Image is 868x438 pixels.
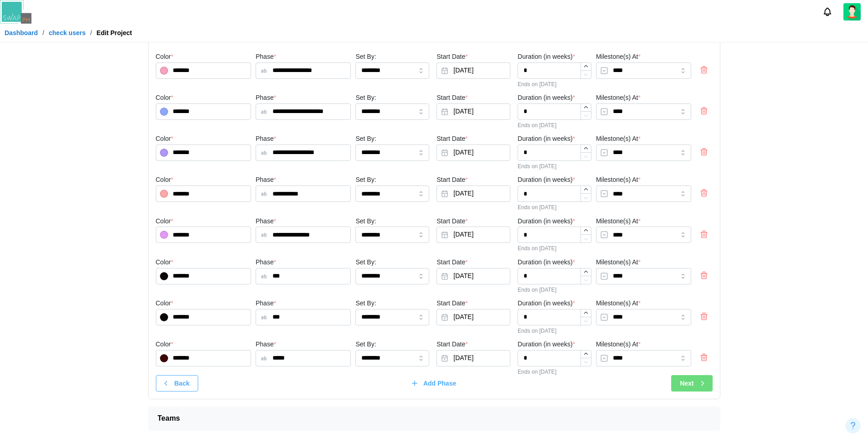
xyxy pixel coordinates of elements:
[518,287,591,293] div: Ends on [DATE]
[518,299,575,309] label: Duration (in weeks)
[518,328,591,334] div: Ends on [DATE]
[156,216,174,227] label: Color
[596,134,641,144] label: Milestone(s) At
[820,4,835,20] button: Notifications
[437,299,467,309] label: Start Date
[596,340,641,350] label: Milestone(s) At
[156,134,174,144] label: Color
[256,52,276,62] label: Phase
[437,62,510,79] button: Aug 11, 2025
[596,258,641,268] label: Milestone(s) At
[355,299,376,309] label: Set By:
[518,340,575,350] label: Duration (in weeks)
[437,227,510,243] button: Aug 11, 2025
[518,216,575,227] label: Duration (in weeks)
[256,299,276,309] label: Phase
[518,134,575,144] label: Duration (in weeks)
[437,340,467,350] label: Start Date
[355,134,376,144] label: Set By:
[596,216,641,227] label: Milestone(s) At
[843,3,861,21] img: 2Q==
[518,204,591,211] div: Ends on [DATE]
[596,52,641,62] label: Milestone(s) At
[518,245,591,252] div: Ends on [DATE]
[518,52,575,62] label: Duration (in weeks)
[596,299,641,309] label: Milestone(s) At
[355,216,376,227] label: Set By:
[437,268,510,284] button: Aug 21, 2025
[355,340,376,350] label: Set By:
[596,93,641,103] label: Milestone(s) At
[437,258,467,268] label: Start Date
[518,122,591,129] div: Ends on [DATE]
[437,216,467,227] label: Start Date
[437,134,467,144] label: Start Date
[518,175,575,185] label: Duration (in weeks)
[256,175,276,185] label: Phase
[156,375,198,392] button: Back
[42,30,44,36] div: /
[437,52,467,62] label: Start Date
[405,375,465,392] button: Add Phase
[671,375,712,392] button: Next
[596,175,641,185] label: Milestone(s) At
[156,93,174,103] label: Color
[256,340,276,350] label: Phase
[437,93,467,103] label: Start Date
[437,144,510,161] button: Aug 11, 2025
[97,30,132,36] div: Edit Project
[423,376,456,391] span: Add Phase
[90,30,92,36] div: /
[175,376,190,391] span: Back
[518,163,591,170] div: Ends on [DATE]
[256,134,276,144] label: Phase
[256,216,276,227] label: Phase
[843,3,861,21] a: Zulqarnain Khalil
[156,340,174,350] label: Color
[518,81,591,88] div: Ends on [DATE]
[518,93,575,103] label: Duration (in weeks)
[437,350,510,366] button: Aug 22, 2025
[355,175,376,185] label: Set By:
[149,407,720,430] button: Teams
[355,52,376,62] label: Set By:
[5,30,38,36] a: Dashboard
[518,369,591,375] div: Ends on [DATE]
[156,258,174,268] label: Color
[256,93,276,103] label: Phase
[680,376,693,391] span: Next
[158,407,704,430] span: Teams
[437,186,510,202] button: Aug 11, 2025
[49,30,86,36] a: check users
[149,49,720,399] div: Scheduling
[156,52,174,62] label: Color
[518,258,575,268] label: Duration (in weeks)
[256,258,276,268] label: Phase
[355,93,376,103] label: Set By:
[437,103,510,120] button: Aug 11, 2025
[437,175,467,185] label: Start Date
[355,258,376,268] label: Set By:
[437,309,510,325] button: Aug 21, 2025
[156,175,174,185] label: Color
[156,299,174,309] label: Color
